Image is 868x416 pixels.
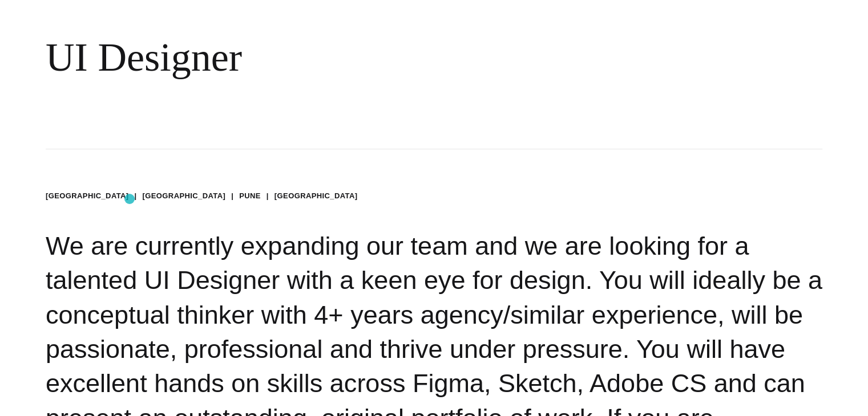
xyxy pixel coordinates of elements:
[46,190,129,202] li: [GEOGRAPHIC_DATA]
[274,190,358,202] li: [GEOGRAPHIC_DATA]
[143,190,226,202] li: [GEOGRAPHIC_DATA]
[239,190,261,202] li: Pune
[46,34,696,81] div: UI Designer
